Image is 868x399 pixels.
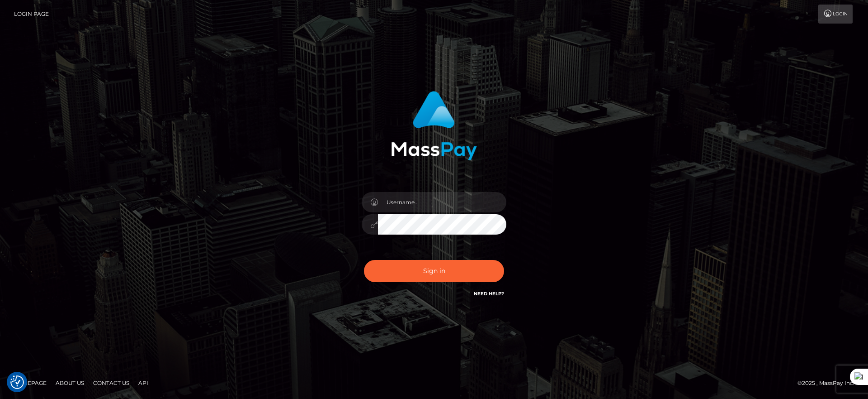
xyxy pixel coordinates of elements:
[52,376,88,390] a: About Us
[474,291,504,297] a: Need Help?
[364,260,504,282] button: Sign in
[10,375,24,389] button: Consent Preferences
[10,376,50,390] a: Homepage
[818,5,853,24] a: Login
[10,375,24,389] img: Revisit consent button
[14,5,49,24] a: Login Page
[135,376,152,390] a: API
[90,376,133,390] a: Contact Us
[797,378,861,388] div: © 2025 , MassPay Inc.
[391,91,477,160] img: MassPay Login
[378,192,506,212] input: Username...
